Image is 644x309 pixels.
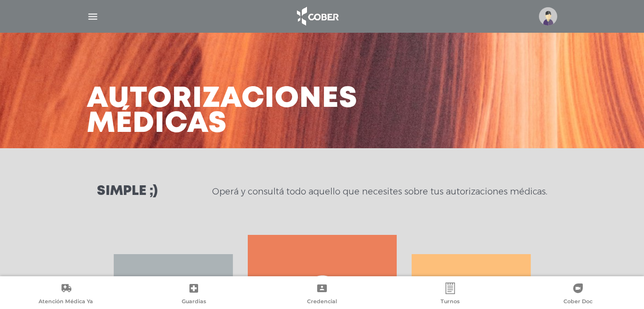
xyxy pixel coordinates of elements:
[441,298,460,307] span: Turnos
[292,5,342,28] img: logo_cober_home-white.png
[539,7,557,26] img: profile-placeholder.svg
[386,283,514,307] a: Turnos
[514,283,642,307] a: Cober Doc
[87,87,358,137] h3: Autorizaciones médicas
[258,283,386,307] a: Credencial
[39,298,93,307] span: Atención Médica Ya
[307,298,337,307] span: Credencial
[563,298,592,307] span: Cober Doc
[97,185,158,198] h3: Simple ;)
[87,11,99,23] img: Cober_menu-lines-white.svg
[212,186,547,197] p: Operá y consultá todo aquello que necesites sobre tus autorizaciones médicas.
[130,283,258,307] a: Guardias
[2,283,130,307] a: Atención Médica Ya
[182,298,206,307] span: Guardias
